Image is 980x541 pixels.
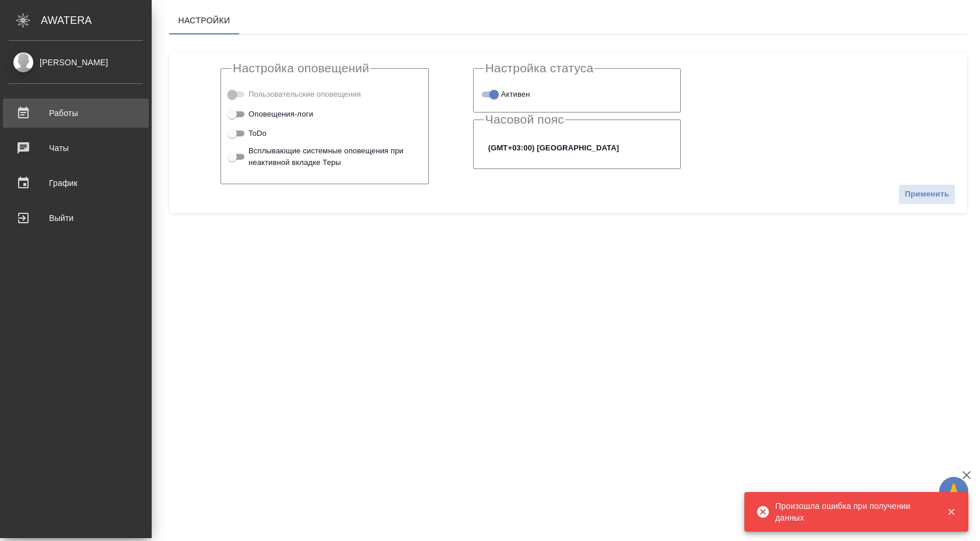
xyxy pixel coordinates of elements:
span: Пользовательские оповещения [249,89,361,100]
button: 🙏 [939,477,968,506]
div: Произошла ошибка при получении данных [775,500,929,524]
div: Включи, чтобы в браузере приходили включенные оповещения даже, если у тебя закрыта вкладка с Терой [232,145,418,168]
div: Чаты [9,139,143,157]
button: Применить [898,184,956,205]
div: Работы [9,104,143,122]
div: (GMT+03:00) [GEOGRAPHIC_DATA] [484,138,670,158]
a: Чаты [3,134,149,163]
span: Оповещения-логи [249,108,313,120]
div: Тэги [232,87,418,101]
a: Работы [3,99,149,128]
div: График [9,174,143,192]
span: Активен [501,89,530,100]
a: Выйти [3,203,149,233]
legend: Настройка оповещений [232,61,370,75]
legend: Часовой пояс [484,113,565,127]
div: [PERSON_NAME] [9,56,143,69]
div: Выйти [9,209,143,227]
span: ToDo [249,128,267,139]
div: Включи, если хочешь чтобы ToDo высвечивались у тебя на экране в назначенный день [232,126,418,140]
button: Закрыть [939,507,963,517]
span: 🙏 [944,479,964,504]
legend: Настройка статуса [484,61,595,75]
a: График [3,168,149,198]
div: Сообщения из чата о каких-либо изменениях [232,106,418,121]
div: AWATERA [41,9,152,32]
span: Настройки [176,13,232,28]
span: Применить [905,188,949,201]
span: Всплывающие системные оповещения при неактивной вкладке Теры [249,145,409,168]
